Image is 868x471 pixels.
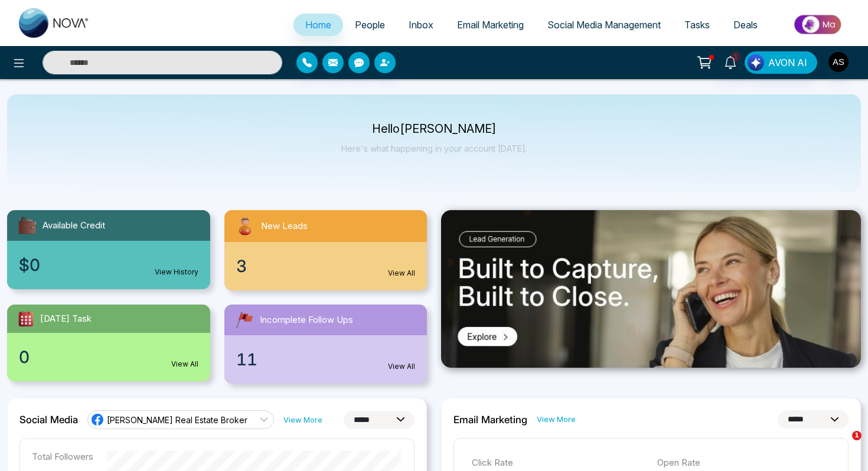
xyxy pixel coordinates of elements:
img: newLeads.svg [234,215,256,237]
span: Deals [733,19,758,31]
img: Market-place.gif [775,11,861,38]
p: Click Rate [472,456,645,470]
span: [PERSON_NAME] Real Estate Broker [107,414,247,426]
span: Social Media Management [547,19,661,31]
iframe: Intercom live chat [828,431,856,459]
span: New Leads [261,220,308,233]
span: 11 [236,347,257,372]
p: Total Followers [32,451,93,462]
a: Inbox [397,14,445,36]
img: Lead Flow [748,54,764,71]
span: [DATE] Task [40,312,92,326]
span: 3 [236,254,247,279]
span: 1 [730,51,741,62]
span: Available Credit [43,219,105,233]
a: Email Marketing [445,14,536,36]
h2: Email Marketing [453,414,527,426]
img: todayTask.svg [17,309,35,328]
a: View More [283,414,322,426]
a: Deals [722,14,769,36]
a: View All [388,268,415,279]
a: 1 [716,51,745,72]
a: View All [388,361,415,372]
a: View All [171,359,198,369]
a: View History [155,267,198,277]
p: Hello [PERSON_NAME] [341,124,527,134]
button: AVON AI [745,51,817,74]
span: Tasks [684,19,710,31]
a: Social Media Management [536,14,673,36]
a: New Leads3View All [217,210,435,290]
p: Here's what happening in your account [DATE]. [341,143,527,153]
a: Home [293,14,343,36]
img: User Avatar [828,52,849,72]
span: 0 [19,345,30,369]
a: People [343,14,397,36]
a: Incomplete Follow Ups11View All [217,305,435,384]
a: View More [537,414,576,425]
span: Incomplete Follow Ups [260,313,353,327]
img: availableCredit.svg [17,215,38,236]
p: Open Rate [657,456,831,470]
span: 1 [852,431,862,440]
img: . [441,210,861,368]
span: Home [305,19,331,31]
span: AVON AI [768,55,807,70]
img: Nova CRM Logo [19,8,90,38]
span: $0 [19,253,40,277]
h2: Social Media [19,414,78,426]
span: Inbox [409,19,433,31]
span: Email Marketing [457,19,524,31]
img: followUps.svg [234,309,255,331]
a: Tasks [673,14,722,36]
span: People [355,19,385,31]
